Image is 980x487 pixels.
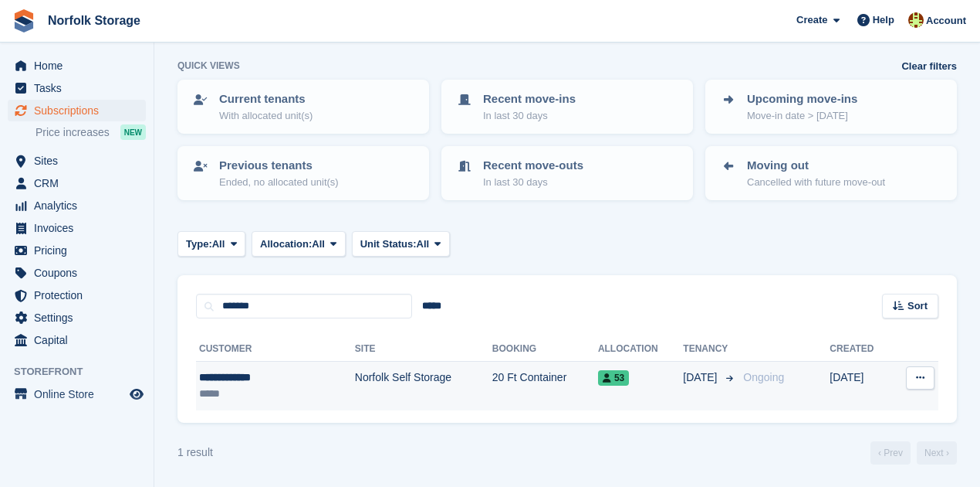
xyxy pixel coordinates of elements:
span: Settings [34,307,127,329]
button: Type: All [177,231,245,257]
th: Tenancy [683,337,737,362]
td: [DATE] [830,362,892,410]
span: Sites [34,150,127,172]
p: In last 30 days [483,175,583,190]
a: menu [8,195,146,216]
h6: Quick views [177,59,240,73]
a: Price increases NEW [35,124,146,141]
p: In last 30 days [483,108,576,124]
a: Recent move-ins In last 30 days [443,81,691,132]
span: All [212,237,225,252]
span: Analytics [34,195,127,216]
a: Clear filters [901,59,957,74]
a: Moving out Cancelled with future move-out [707,148,955,199]
a: menu [8,240,146,261]
a: menu [8,262,146,284]
span: All [312,237,325,252]
span: Price increases [35,125,110,140]
td: 20 Ft Container [492,362,598,410]
p: Recent move-ins [483,90,576,108]
p: Ended, no allocated unit(s) [219,175,339,190]
span: Tasks [34,77,127,99]
a: menu [8,150,146,172]
span: Account [926,13,966,29]
span: Storefront [14,364,154,380]
div: NEW [120,124,146,140]
div: 1 result [177,444,213,461]
p: Move-in date > [DATE] [747,108,857,124]
span: 53 [598,370,629,386]
span: Help [873,12,894,28]
a: Next [917,441,957,465]
span: Home [34,55,127,77]
th: Created [830,337,892,362]
a: menu [8,100,146,121]
th: Booking [492,337,598,362]
p: Previous tenants [219,157,339,175]
span: Type: [186,237,212,252]
a: Upcoming move-ins Move-in date > [DATE] [707,81,955,132]
p: Upcoming move-ins [747,90,857,108]
a: Previous tenants Ended, no allocated unit(s) [179,148,427,199]
p: With allocated unit(s) [219,108,313,124]
th: Allocation [598,337,683,362]
a: Norfolk Storage [42,8,147,33]
span: Create [796,12,827,28]
th: Site [355,337,492,362]
p: Moving out [747,157,885,175]
a: Recent move-outs In last 30 days [443,148,691,199]
span: Ongoing [743,371,784,383]
a: menu [8,55,146,77]
span: [DATE] [683,370,720,386]
button: Unit Status: All [352,231,450,257]
a: menu [8,217,146,239]
span: Subscriptions [34,100,127,121]
a: Previous [870,441,911,465]
span: Protection [34,284,127,306]
p: Current tenants [219,90,313,108]
img: stora-icon-8386f47178a22dfd0bd8f6a31ec36ba5ce8667c1dd55bd0f319d3a0aa187defe.svg [12,9,35,32]
span: Capital [34,329,127,351]
a: menu [8,172,146,194]
a: menu [8,284,146,306]
span: Online Store [34,383,127,405]
button: Allocation: All [252,231,346,257]
a: menu [8,77,146,99]
span: Allocation: [260,237,312,252]
a: Preview store [127,385,146,404]
span: Sort [907,298,928,314]
a: menu [8,329,146,351]
span: CRM [34,172,127,194]
a: menu [8,383,146,405]
span: All [417,237,430,252]
span: Coupons [34,262,127,284]
span: Unit Status: [360,237,417,252]
td: Norfolk Self Storage [355,362,492,410]
img: Holly Lamming [908,12,924,28]
span: Invoices [34,217,127,239]
span: Pricing [34,240,127,261]
p: Recent move-outs [483,157,583,175]
a: menu [8,307,146,329]
th: Customer [196,337,355,362]
nav: Page [867,441,960,465]
p: Cancelled with future move-out [747,175,885,190]
a: Current tenants With allocated unit(s) [179,81,427,132]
